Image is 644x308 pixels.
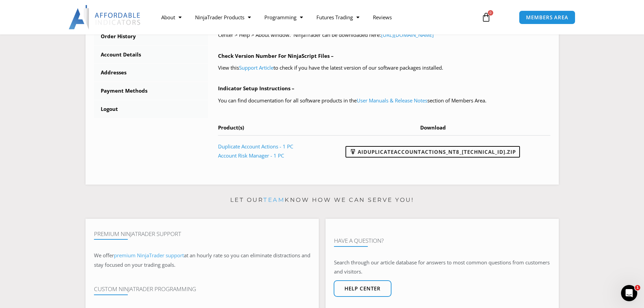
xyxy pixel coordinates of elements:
[471,7,501,27] a: 0
[218,52,334,59] b: Check Version Number For NinjaScript Files –
[310,9,366,25] a: Futures Trading
[258,9,310,25] a: Programming
[94,231,310,237] h4: Premium NinjaTrader Support
[263,196,285,203] a: team
[344,286,381,291] span: Help center
[69,5,141,29] img: LogoAI | Affordable Indicators – NinjaTrader
[334,280,391,297] a: Help center
[94,46,208,64] a: Account Details
[94,252,114,259] span: We offer
[154,9,188,25] a: About
[635,285,640,290] span: 1
[420,124,446,131] span: Download
[218,63,550,73] p: View this to check if you have the latest version of our software packages installed.
[621,285,637,301] iframe: Intercom live chat
[334,258,550,277] p: Search through our article database for answers to most common questions from customers and visit...
[345,146,520,158] a: AIDuplicateAccountActions_NT8_[TECHNICAL_ID].zip
[218,143,293,150] a: Duplicate Account Actions - 1 PC
[519,10,575,24] a: MEMBERS AREA
[94,100,208,118] a: Logout
[366,9,399,25] a: Reviews
[114,252,184,259] a: premium NinjaTrader support
[334,237,550,244] h4: Have A Question?
[239,64,273,71] a: Support Article
[218,85,294,92] b: Indicator Setup Instructions –
[526,15,568,20] span: MEMBERS AREA
[218,96,550,105] p: You can find documentation for all software products in the section of Members Area.
[94,82,208,100] a: Payment Methods
[218,124,244,131] span: Product(s)
[381,31,434,38] a: [URL][DOMAIN_NAME]
[154,9,474,25] nav: Menu
[488,10,493,16] span: 0
[94,64,208,81] a: Addresses
[94,252,310,268] span: at an hourly rate so you can eliminate distractions and stay focused on your trading goals.
[94,286,310,292] h4: Custom NinjaTrader Programming
[357,97,427,104] a: User Manuals & Release Notes
[188,9,258,25] a: NinjaTrader Products
[94,28,208,45] a: Order History
[218,152,284,159] a: Account Risk Manager - 1 PC
[86,195,559,206] p: Let our know how we can serve you!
